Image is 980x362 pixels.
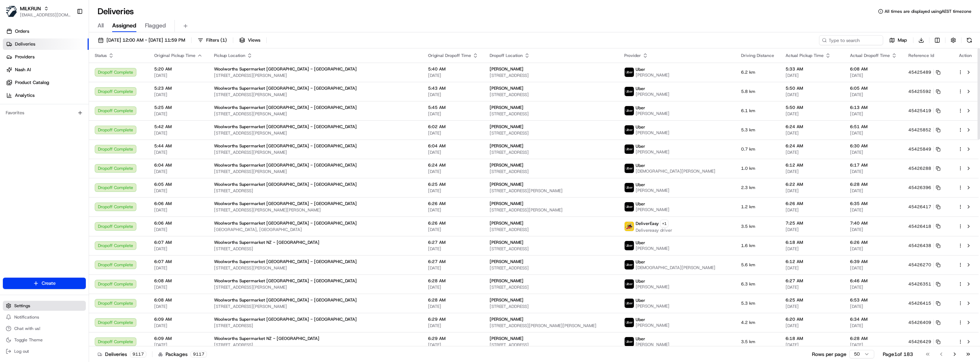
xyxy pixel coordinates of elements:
[850,220,897,226] span: 7:40 AM
[624,53,641,58] span: Provider
[3,335,86,345] button: Toggle Theme
[490,265,613,271] span: [STREET_ADDRESS]
[428,73,478,78] span: [DATE]
[15,67,31,73] span: Nash AI
[908,69,940,75] button: 45425489
[850,246,897,252] span: [DATE]
[214,323,417,329] span: [STREET_ADDRESS]
[220,37,227,43] span: ( 1 )
[741,281,774,287] span: 6.3 km
[3,51,89,63] a: Providers
[636,298,645,303] span: Uber
[741,320,774,325] span: 4.2 km
[850,124,897,130] span: 6:51 AM
[206,37,227,43] span: Filters
[850,105,897,110] span: 6:13 AM
[214,278,357,284] span: Woolworths Supermarket [GEOGRAPHIC_DATA] - [GEOGRAPHIC_DATA]
[786,73,839,78] span: [DATE]
[490,169,613,174] span: [STREET_ADDRESS]
[786,182,839,187] span: 6:22 AM
[154,105,203,110] span: 5:25 AM
[850,265,897,271] span: [DATE]
[636,259,645,265] span: Uber
[490,53,523,58] span: Dropoff Location
[214,73,417,78] span: [STREET_ADDRESS][PERSON_NAME]
[850,73,897,78] span: [DATE]
[636,303,669,309] span: [PERSON_NAME]
[850,304,897,309] span: [DATE]
[428,259,478,264] span: 6:27 AM
[428,143,478,149] span: 6:04 AM
[625,202,634,211] img: uber-new-logo.jpeg
[636,168,715,174] span: [DEMOGRAPHIC_DATA][PERSON_NAME]
[145,21,166,30] span: Flagged
[154,188,203,194] span: [DATE]
[786,304,839,309] span: [DATE]
[636,227,672,233] span: Delivereasy driver
[428,297,478,303] span: 6:28 AM
[428,111,478,117] span: [DATE]
[214,85,357,91] span: Woolworths Supermarket [GEOGRAPHIC_DATA] - [GEOGRAPHIC_DATA]
[786,105,839,110] span: 5:50 AM
[194,35,230,45] button: Filters(1)
[490,284,613,290] span: [STREET_ADDRESS]
[3,90,89,101] a: Analytics
[214,207,417,213] span: [STREET_ADDRESS][PERSON_NAME][PERSON_NAME]
[14,326,40,331] span: Chat with us!
[14,348,29,354] span: Log out
[908,166,940,171] button: 45426288
[214,105,357,110] span: Woolworths Supermarket [GEOGRAPHIC_DATA] - [GEOGRAPHIC_DATA]
[214,169,417,174] span: [STREET_ADDRESS][PERSON_NAME]
[154,92,203,98] span: [DATE]
[786,111,839,117] span: [DATE]
[98,6,134,17] h1: Deliveries
[625,87,634,96] img: uber-new-logo.jpeg
[15,28,29,35] span: Orders
[154,297,203,303] span: 6:08 AM
[112,21,136,30] span: Assigned
[636,67,645,72] span: Uber
[850,182,897,187] span: 6:28 AM
[850,284,897,290] span: [DATE]
[428,162,478,168] span: 6:24 AM
[154,336,203,341] span: 6:09 AM
[625,318,634,327] img: uber-new-logo.jpeg
[850,143,897,149] span: 6:30 AM
[908,89,940,94] button: 45425592
[625,106,634,115] img: uber-new-logo.jpeg
[741,262,774,268] span: 5.6 km
[886,35,910,45] button: Map
[154,111,203,117] span: [DATE]
[214,182,357,187] span: Woolworths Supermarket [GEOGRAPHIC_DATA] - [GEOGRAPHIC_DATA]
[490,316,523,322] span: [PERSON_NAME]
[154,259,203,264] span: 6:07 AM
[14,314,39,320] span: Notifications
[490,149,613,155] span: [STREET_ADDRESS]
[819,35,883,45] input: Type to search
[15,41,35,47] span: Deliveries
[908,300,940,306] button: 45426415
[850,188,897,194] span: [DATE]
[3,301,86,311] button: Settings
[428,220,478,226] span: 6:26 AM
[154,240,203,245] span: 6:07 AM
[154,207,203,213] span: [DATE]
[428,240,478,245] span: 6:27 AM
[20,12,71,18] button: [EMAIL_ADDRESS][DOMAIN_NAME]
[786,284,839,290] span: [DATE]
[15,92,35,99] span: Analytics
[625,164,634,173] img: uber-new-logo.jpeg
[786,278,839,284] span: 6:27 AM
[625,68,634,77] img: uber-new-logo.jpeg
[428,207,478,213] span: [DATE]
[214,304,417,309] span: [STREET_ADDRESS][PERSON_NAME]
[625,279,634,289] img: uber-new-logo.jpeg
[850,207,897,213] span: [DATE]
[786,265,839,271] span: [DATE]
[636,284,669,290] span: [PERSON_NAME]
[3,312,86,322] button: Notifications
[908,262,940,268] button: 45426270
[3,26,89,37] a: Orders
[490,66,523,72] span: [PERSON_NAME]
[3,346,86,356] button: Log out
